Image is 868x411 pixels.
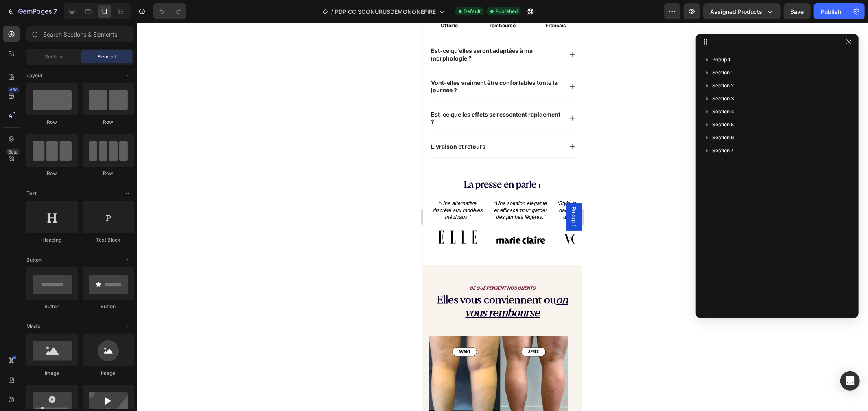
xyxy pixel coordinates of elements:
span: Published [495,8,518,15]
div: 450 [8,87,20,93]
div: Button [83,303,134,310]
span: Section 1 [712,69,733,77]
span: Section 5 [712,121,734,129]
div: Row [26,170,78,177]
span: Section 3 [712,95,734,103]
span: Button [26,256,42,264]
div: Row [26,119,78,126]
img: gempages_585563945989833533-d2ba56b2-3908-44d1-9ff5-b3291579841e.png [141,211,180,221]
span: Toggle open [121,320,134,333]
span: Default [464,8,481,15]
span: Section 2 [712,82,734,90]
div: Publish [821,7,841,16]
div: Undo/Redo [153,3,186,19]
span: Section 7 [712,147,734,155]
span: Toggle open [121,253,134,266]
span: Section 4 [712,108,734,116]
span: Popup 1 [712,56,730,64]
span: Element [97,53,116,61]
div: Heading [26,236,78,244]
div: Image [83,370,134,377]
h2: Elles vous conviennent ou [6,270,153,298]
button: 7 [3,3,61,19]
span: Assigned Products [710,7,762,16]
p: Vont-elles vraiment être confortables toute la journée ? [8,56,138,71]
button: Publish [814,3,848,19]
div: Button [26,303,78,310]
div: Image [26,370,78,377]
input: Search Sections & Elements [26,26,134,42]
u: on vous rembourse [42,270,145,297]
h2: La presse en parle : [6,155,153,169]
span: Layout [26,72,42,79]
span: Section [45,53,63,61]
div: Row [83,170,134,177]
p: “Style et confort réunis dans une chaussette de compression.” [133,177,188,198]
span: Text [26,190,37,197]
p: CE QUE PENSENT NOS CLIENTS [7,262,152,270]
p: Livraison et retours [8,120,62,128]
div: Text Block [83,236,134,244]
strong: Est-ce que les effets se ressentent rapidement ? [8,88,137,102]
p: “Une alternative discrète aux modèles médicaux.” [7,177,62,198]
span: Section 6 [712,134,734,142]
p: 7 [53,6,57,16]
span: / [331,7,333,16]
span: Toggle open [121,69,134,82]
p: “Une solution élégante et efficace pour garder des jambes légères.” [70,177,125,198]
button: Assigned Products [703,3,781,19]
img: gempages_585563945989833533-066aff64-4039-41f1-9715-a72067f6ac2a.png [73,214,122,221]
span: Save [791,8,804,15]
button: Save [784,3,811,19]
div: Row [83,119,134,126]
p: Est-ce qu’elles seront adaptées à ma morphologie ? [8,24,138,39]
span: PDP CC SOONURUSDEMONONEFIRE [335,7,436,16]
iframe: Design area [423,23,582,411]
span: Media [26,323,41,330]
img: gempages_585563945989833533-fd894222-6d26-463a-ad03-85ab4e0339f8.svg [15,208,54,221]
div: Open Intercom Messenger [840,371,860,391]
span: Toggle open [121,187,134,200]
div: Beta [6,149,20,155]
